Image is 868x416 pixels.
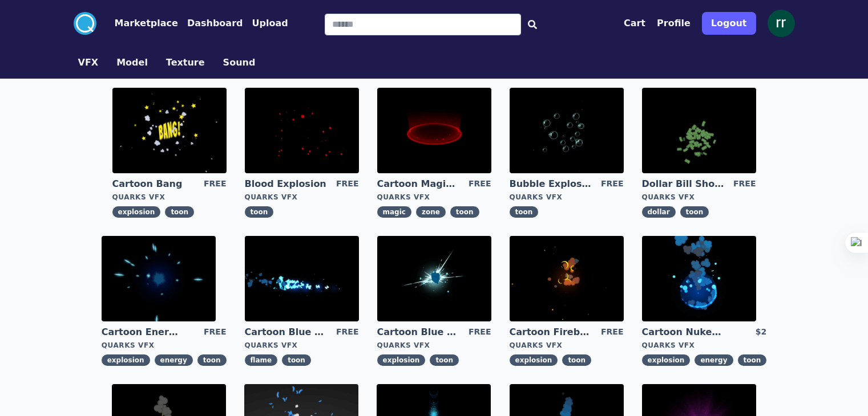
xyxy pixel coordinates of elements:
div: FREE [469,326,491,338]
img: imgAlt [245,236,359,321]
span: toon [282,354,311,366]
div: FREE [204,326,226,338]
button: Model [116,56,148,70]
span: dollar [642,206,676,218]
a: Texture [157,56,214,70]
span: toon [430,354,459,366]
img: imgAlt [510,88,624,173]
a: VFX [69,56,108,70]
div: FREE [733,178,756,190]
a: Cartoon Blue Flamethrower [245,326,327,338]
div: FREE [336,178,358,190]
span: toon [562,354,591,366]
span: energy [155,354,193,366]
div: FREE [204,178,226,190]
span: toon [245,206,274,218]
span: toon [510,206,539,218]
img: imgAlt [377,236,491,321]
img: imgAlt [245,88,359,173]
img: profile [768,10,795,37]
a: Sound [214,56,265,70]
img: imgAlt [377,88,491,173]
img: imgAlt [112,88,227,173]
div: Quarks VFX [377,193,491,202]
button: Upload [252,17,288,30]
div: FREE [601,178,623,190]
div: Quarks VFX [245,341,359,350]
div: Quarks VFX [377,341,491,350]
a: Logout [702,7,756,39]
button: VFX [78,56,99,70]
div: $2 [756,326,766,338]
span: explosion [377,354,426,366]
button: Dashboard [187,17,243,30]
a: Dashboard [178,17,243,30]
a: Cartoon Fireball Explosion [510,326,592,338]
div: Quarks VFX [112,193,227,202]
button: Marketplace [115,17,178,30]
span: explosion [102,354,150,366]
div: Quarks VFX [510,341,624,350]
span: zone [416,206,446,218]
button: Sound [223,56,256,70]
a: Cartoon Magic Zone [377,178,459,190]
a: Model [107,56,157,70]
span: explosion [112,206,161,218]
span: toon [197,354,227,366]
button: Cart [624,17,645,30]
span: explosion [510,354,558,366]
span: toon [450,206,479,218]
a: Cartoon Nuke Energy Explosion [642,326,724,338]
span: toon [738,354,767,366]
a: Cartoon Bang [112,178,195,190]
div: Quarks VFX [642,341,767,350]
img: imgAlt [510,236,624,321]
a: Marketplace [96,17,178,30]
img: imgAlt [102,236,216,321]
a: Cartoon Blue Gas Explosion [377,326,459,338]
button: Logout [702,12,756,35]
input: Search [325,14,521,35]
a: Bubble Explosion [510,178,592,190]
a: Cartoon Energy Explosion [102,326,184,338]
span: toon [165,206,194,218]
button: Profile [657,17,691,30]
div: Quarks VFX [642,193,756,202]
a: Blood Explosion [245,178,327,190]
div: FREE [336,326,358,338]
button: Texture [166,56,205,70]
div: Quarks VFX [510,193,624,202]
a: Dollar Bill Shower [642,178,724,190]
div: FREE [469,178,491,190]
span: magic [377,206,411,218]
div: FREE [601,326,623,338]
span: explosion [642,354,691,366]
a: Upload [243,17,288,30]
div: Quarks VFX [102,341,227,350]
span: energy [695,354,733,366]
div: Quarks VFX [245,193,359,202]
img: imgAlt [642,88,756,173]
span: flame [245,354,278,366]
span: toon [680,206,709,218]
img: imgAlt [642,236,756,321]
